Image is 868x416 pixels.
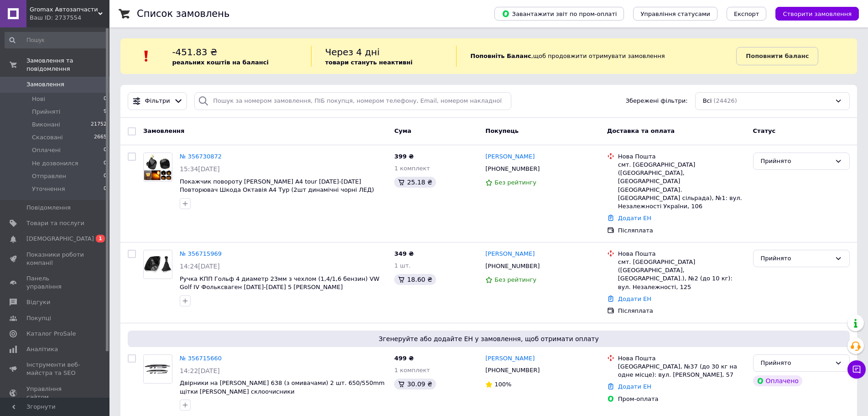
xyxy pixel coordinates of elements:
[618,250,746,258] div: Нова Пошта
[180,165,220,173] span: 15:34[DATE]
[761,358,831,368] div: Прийнято
[30,14,109,22] div: Ваш ID: 2737554
[26,251,84,267] span: Показники роботи компанії
[180,355,222,362] a: № 356715660
[394,367,430,374] span: 1 комплект
[783,11,852,17] span: Створити замовлення
[32,133,63,142] span: Скасовані
[485,153,535,161] a: [PERSON_NAME]
[104,185,107,193] span: 0
[32,172,66,180] span: Отправлен
[104,95,107,103] span: 0
[502,10,617,18] span: Завантажити звіт по пром-оплаті
[180,379,385,395] a: Двірники на [PERSON_NAME] 638 (з омивачами) 2 шт. 650/550mm щітки [PERSON_NAME] склоочисники
[618,307,746,315] div: Післяплата
[618,258,746,291] div: смт. [GEOGRAPHIC_DATA] ([GEOGRAPHIC_DATA], [GEOGRAPHIC_DATA].), №2 (до 10 кг): вул. Незалежності,...
[94,133,107,142] span: 2665
[394,127,411,134] span: Cума
[172,47,217,58] span: -451.83 ₴
[456,46,736,67] div: , щоб продовжити отримувати замовлення
[618,383,651,390] a: Додати ЕН
[483,364,541,376] div: [PHONE_NUMBER]
[618,363,746,379] div: [GEOGRAPHIC_DATA], №37 (до 30 кг на одне місце): вул. [PERSON_NAME], 57
[32,185,65,193] span: Уточнення
[727,7,767,21] button: Експорт
[30,5,98,14] span: Gromax Автозапчасти
[394,153,414,160] span: 399 ₴
[194,92,511,110] input: Пошук за номером замовлення, ПІБ покупця, номером телефону, Email, номером накладної
[143,250,172,279] a: Фото товару
[618,226,746,235] div: Післяплата
[394,262,411,269] span: 1 шт.
[180,367,220,374] span: 14:22[DATE]
[753,127,776,134] span: Статус
[485,127,519,134] span: Покупець
[104,108,107,116] span: 9
[394,355,414,362] span: 499 ₴
[180,153,222,160] a: № 356730872
[180,178,374,194] a: Покажчик повороту [PERSON_NAME] A4 tour [DATE]-[DATE] Повторювач Шкода Октавія А4 Тур (2шт динамі...
[180,250,222,257] a: № 356715969
[494,276,536,283] span: Без рейтингу
[26,235,94,243] span: [DEMOGRAPHIC_DATA]
[26,219,84,227] span: Товари та послуги
[394,250,414,257] span: 349 ₴
[618,395,746,403] div: Пром-оплата
[96,235,105,242] span: 1
[494,381,511,388] span: 100%
[91,121,107,129] span: 21752
[104,159,107,168] span: 0
[394,274,436,285] div: 18.60 ₴
[26,274,84,291] span: Панель управління
[483,163,541,175] div: [PHONE_NUMBER]
[32,95,45,103] span: Нові
[703,97,712,105] span: Всі
[180,275,379,291] a: Ручка КПП Гольф 4 диаметр 23мм з чехлом (1,4/1,6 бензин) VW Golf IV Фольксваген [DATE]-[DATE] 5 [...
[618,215,651,221] a: Додати ЕН
[618,153,746,161] div: Нова Пошта
[633,7,717,21] button: Управління статусами
[766,10,859,17] a: Створити замовлення
[26,80,64,89] span: Замовлення
[32,121,60,129] span: Виконані
[143,153,172,182] a: Фото товару
[180,263,220,270] span: 14:24[DATE]
[143,127,184,134] span: Замовлення
[325,47,380,58] span: Через 4 дні
[26,57,109,73] span: Замовлення та повідомлення
[26,385,84,401] span: Управління сайтом
[618,161,746,211] div: смт. [GEOGRAPHIC_DATA] ([GEOGRAPHIC_DATA], [GEOGRAPHIC_DATA] [GEOGRAPHIC_DATA]. [GEOGRAPHIC_DATA]...
[172,59,269,66] b: реальних коштів на балансі
[104,172,107,180] span: 0
[104,146,107,154] span: 0
[713,97,737,104] span: (24426)
[470,53,531,59] b: Поповніть Баланс
[736,47,818,65] a: Поповнити баланс
[26,361,84,377] span: Інструменти веб-майстра та SEO
[26,330,76,338] span: Каталог ProSale
[734,11,759,17] span: Експорт
[32,159,78,168] span: Не дозвонился
[640,11,710,17] span: Управління статусами
[32,146,61,154] span: Оплачені
[145,97,170,105] span: Фільтри
[618,295,651,302] a: Додати ЕН
[618,354,746,363] div: Нова Пошта
[494,7,624,21] button: Завантажити звіт по пром-оплаті
[5,32,108,48] input: Пошук
[775,7,859,21] button: Створити замовлення
[394,177,436,188] div: 25.18 ₴
[144,362,172,375] img: Фото товару
[144,154,172,180] img: Фото товару
[131,334,846,343] span: Згенеруйте або додайте ЕН у замовлення, щоб отримати оплату
[753,375,802,386] div: Оплачено
[761,157,831,166] div: Прийнято
[494,179,536,186] span: Без рейтингу
[394,165,430,172] span: 1 комплект
[32,108,60,116] span: Прийняті
[761,254,831,263] div: Прийнято
[137,8,229,19] h1: Список замовлень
